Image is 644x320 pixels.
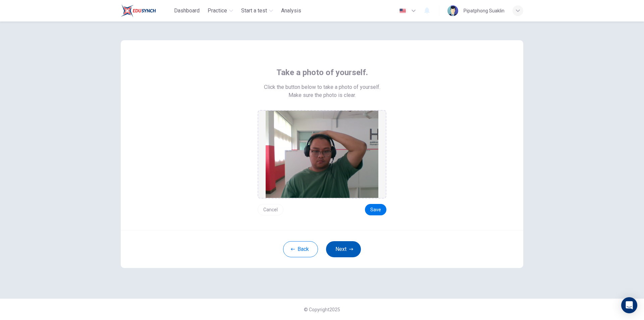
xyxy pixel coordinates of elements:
[621,297,637,313] div: Open Intercom Messenger
[326,241,361,257] button: Next
[174,7,200,15] span: Dashboard
[205,5,236,17] button: Practice
[281,7,301,15] span: Analysis
[276,67,368,78] span: Take a photo of yourself.
[398,8,407,13] img: en
[283,241,318,257] button: Back
[365,204,386,215] button: Save
[264,83,380,91] span: Click the button below to take a photo of yourself.
[208,7,227,15] span: Practice
[171,5,202,17] button: Dashboard
[238,5,276,17] button: Start a test
[121,4,156,17] img: Train Test logo
[258,204,283,215] button: Cancel
[241,7,267,15] span: Start a test
[447,5,458,16] img: Profile picture
[278,5,304,17] button: Analysis
[464,7,504,15] div: Pipatphong Suaklin
[121,4,171,17] a: Train Test logo
[304,307,340,312] span: © Copyright 2025
[266,111,378,198] img: preview screemshot
[288,91,356,99] span: Make sure the photo is clear.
